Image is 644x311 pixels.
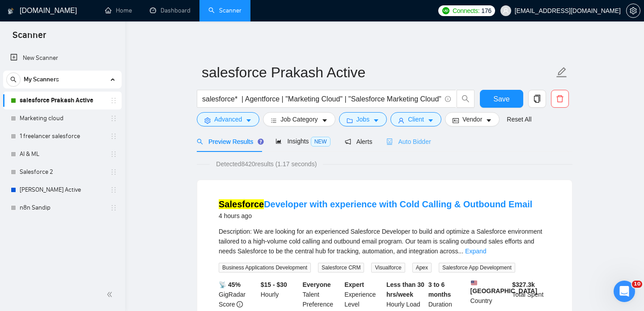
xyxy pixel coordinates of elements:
[486,117,492,124] span: caret-down
[345,138,373,145] span: Alerts
[408,114,424,124] span: Client
[398,117,404,124] span: user
[481,6,491,16] span: 176
[322,117,328,124] span: caret-down
[457,90,475,108] button: search
[386,138,431,145] span: Auto Bidder
[219,281,241,288] b: 📡 45%
[271,117,277,124] span: bars
[8,4,14,18] img: logo
[427,280,469,309] div: Duration
[480,90,523,108] button: Save
[110,186,117,193] span: holder
[219,199,264,209] mark: Salesforce
[318,263,364,273] span: Salesforce CRM
[493,93,509,105] span: Save
[614,281,635,302] iframe: Intercom live chat
[105,7,132,14] a: homeHome
[150,7,191,14] a: dashboardDashboard
[301,280,343,309] div: Talent Preference
[275,138,330,145] span: Insights
[347,117,353,124] span: folder
[7,76,20,83] span: search
[457,95,474,103] span: search
[110,204,117,211] span: holder
[219,210,532,221] div: 4 hours ago
[214,114,242,124] span: Advanced
[237,301,243,307] span: info-circle
[219,228,542,255] span: Description: We are looking for an experienced Salesforce Developer to build and optimize a Sales...
[303,281,331,288] b: Everyone
[551,95,568,103] span: delete
[465,248,486,255] a: Expand
[202,93,441,105] input: Search Freelance Jobs...
[386,139,393,145] span: robot
[373,117,379,124] span: caret-down
[556,67,568,78] span: edit
[202,61,554,84] input: Scanner name...
[20,92,105,109] a: salesforce Prakash Active
[110,133,117,140] span: holder
[510,280,552,309] div: Total Spent
[263,112,335,126] button: barsJob Categorycaret-down
[110,151,117,158] span: holder
[110,115,117,122] span: holder
[470,280,538,294] b: [GEOGRAPHIC_DATA]
[371,263,405,273] span: Visualforce
[507,114,531,124] a: Reset All
[3,71,122,217] li: My Scanners
[20,163,105,181] a: Salesforce 2
[462,114,482,124] span: Vendor
[469,280,511,309] div: Country
[445,112,500,126] button: idcardVendorcaret-down
[10,49,114,67] a: New Scanner
[442,7,449,14] img: upwork-logo.png
[344,281,364,288] b: Expert
[428,117,434,124] span: caret-down
[471,280,477,286] img: 🇺🇸
[20,181,105,199] a: [PERSON_NAME] Active
[20,127,105,145] a: 1 freelancer salesforce
[345,139,351,145] span: notification
[110,97,117,104] span: holder
[24,71,59,88] span: My Scanners
[627,7,640,14] span: setting
[219,199,532,209] a: SalesforceDeveloper with experience with Cold Calling & Outbound Email
[412,263,432,273] span: Apex
[428,281,451,298] b: 3 to 6 months
[386,281,424,298] b: Less than 30 hrs/week
[280,114,318,124] span: Job Category
[110,168,117,176] span: holder
[20,199,105,217] a: n8n Sandip
[210,159,323,169] span: Detected 8420 results (1.17 seconds)
[246,117,252,124] span: caret-down
[529,95,546,103] span: copy
[390,112,441,126] button: userClientcaret-down
[204,117,211,124] span: setting
[528,90,546,108] button: copy
[259,280,301,309] div: Hourly
[343,280,385,309] div: Experience Level
[20,145,105,163] a: AI & ML
[257,138,265,146] div: Tooltip anchor
[197,139,203,145] span: search
[208,7,241,14] a: searchScanner
[512,281,535,288] b: $ 327.3k
[632,281,642,288] span: 10
[445,96,451,102] span: info-circle
[356,114,370,124] span: Jobs
[551,90,569,108] button: delete
[3,49,122,67] li: New Scanner
[439,263,515,273] span: Salesforce App Development
[453,117,459,124] span: idcard
[219,227,551,256] div: Description: We are looking for an experienced Salesforce Developer to build and optimize a Sales...
[5,29,53,47] span: Scanner
[197,112,259,126] button: settingAdvancedcaret-down
[626,4,640,18] button: setting
[219,263,311,273] span: Business Applications Development
[385,280,427,309] div: Hourly Load
[197,138,261,145] span: Preview Results
[311,137,330,147] span: NEW
[626,7,640,14] a: setting
[503,8,509,14] span: user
